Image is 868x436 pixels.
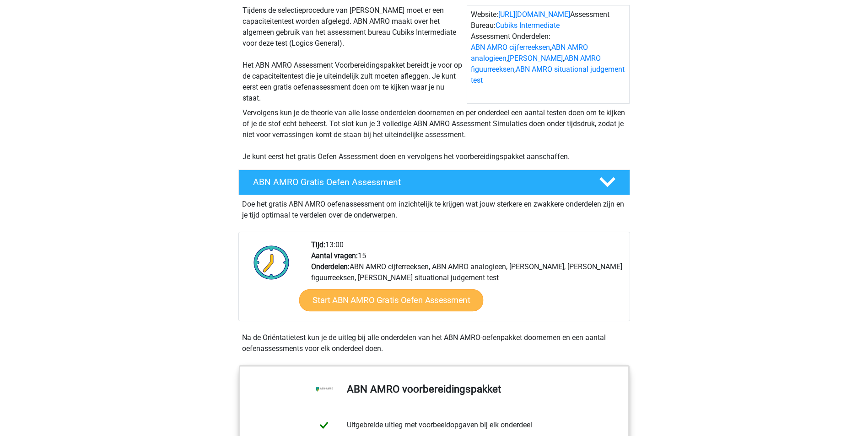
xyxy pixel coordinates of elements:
[311,240,325,249] b: Tijd:
[238,195,630,221] div: Doe het gratis ABN AMRO oefenassessment om inzichtelijk te krijgen wat jouw sterkere en zwakkere ...
[496,21,560,30] a: Cubiks Intermediate
[471,43,588,63] a: ABN AMRO analogieen
[471,43,550,52] a: ABN AMRO cijferreeksen
[471,54,601,74] a: ABN AMRO figuurreeksen
[235,170,634,195] a: ABN AMRO Gratis Oefen Assessment
[238,332,630,354] div: Na de Oriëntatietest kun je de uitleg bij alle onderdelen van het ABN AMRO-oefenpakket doornemen ...
[467,5,630,104] div: Website: Assessment Bureau: Assessment Onderdelen: , , , ,
[239,5,467,104] div: Tijdens de selectieprocedure van [PERSON_NAME] moet er een capaciteitentest worden afgelegd. ABN ...
[498,10,570,19] a: [URL][DOMAIN_NAME]
[471,65,625,85] a: ABN AMRO situational judgement test
[311,262,350,271] b: Onderdelen:
[248,239,295,285] img: Klok
[253,177,584,187] h4: ABN AMRO Gratis Oefen Assessment
[299,289,483,311] a: Start ABN AMRO Gratis Oefen Assessment
[239,107,630,162] div: Vervolgens kun je de theorie van alle losse onderdelen doornemen en per onderdeel een aantal test...
[508,54,563,63] a: [PERSON_NAME]
[304,239,629,321] div: 13:00 15 ABN AMRO cijferreeksen, ABN AMRO analogieen, [PERSON_NAME], [PERSON_NAME] figuurreeksen,...
[311,251,358,260] b: Aantal vragen:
